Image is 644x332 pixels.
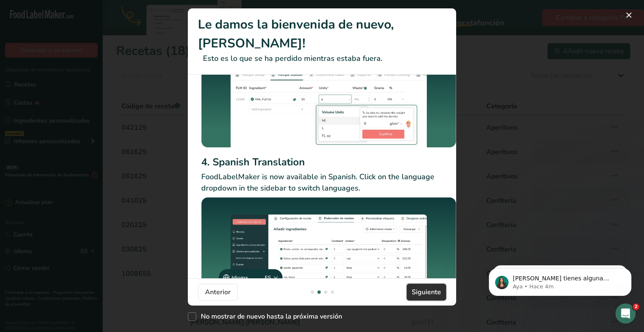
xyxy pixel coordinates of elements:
span: Siguiente [412,287,441,297]
h2: 4. Spanish Translation [201,154,456,170]
h1: Le damos la bienvenida de nuevo, [PERSON_NAME]! [198,15,446,53]
button: Anterior [198,284,238,301]
img: Density Conversions [201,52,456,152]
span: Anterior [205,287,231,297]
p: FoodLabelMaker is now available in Spanish. Click on the language dropdown in the sidebar to swit... [201,171,456,194]
span: 2 [633,303,639,310]
button: Siguiente [407,284,446,301]
span: No mostrar de nuevo hasta la próxima versión [196,312,342,321]
img: Spanish Translation [201,197,456,293]
iframe: Intercom live chat [615,303,636,324]
p: Esto es lo que se ha perdido mientras estaba fuera. [198,53,446,64]
iframe: Intercom notifications mensaje [476,251,644,309]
